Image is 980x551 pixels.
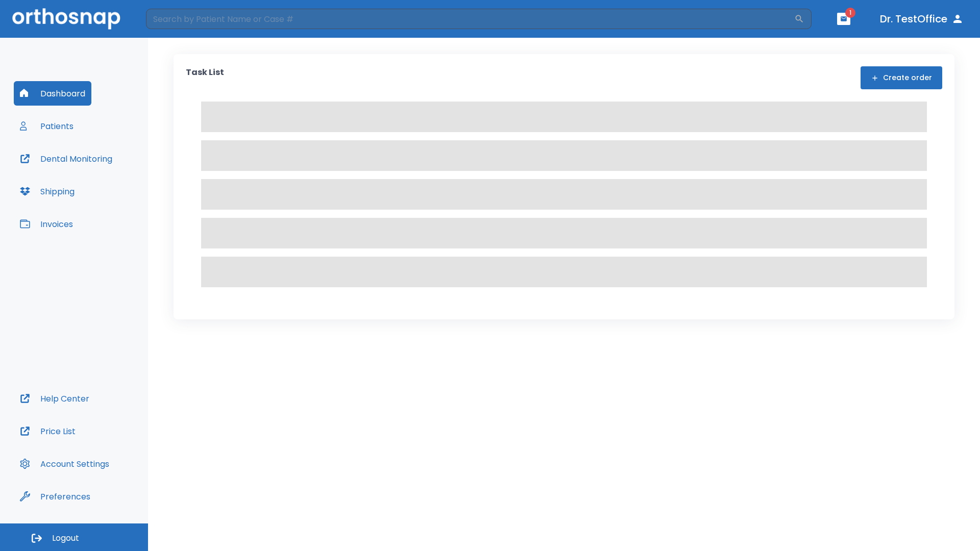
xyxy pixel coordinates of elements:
img: Orthosnap [12,8,120,29]
input: Search by Patient Name or Case # [146,9,794,29]
span: 1 [845,8,855,18]
button: Shipping [14,179,81,204]
button: Price List [14,419,82,443]
button: Dr. TestOffice [876,10,968,28]
span: Logout [52,533,79,544]
button: Account Settings [14,452,115,476]
button: Dental Monitoring [14,146,118,171]
button: Dashboard [14,81,91,106]
button: Preferences [14,484,96,509]
button: Create order [861,66,942,89]
button: Invoices [14,212,79,236]
p: Task List [186,66,224,89]
button: Patients [14,114,80,138]
button: Help Center [14,386,95,411]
